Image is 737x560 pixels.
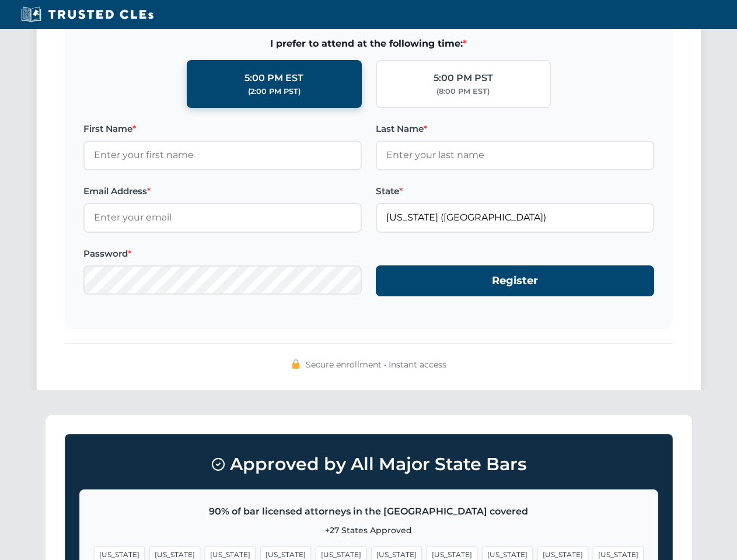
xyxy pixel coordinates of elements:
[376,141,654,170] input: Enter your last name
[376,184,654,198] label: State
[83,203,362,232] input: Enter your email
[306,358,446,371] span: Secure enrollment • Instant access
[83,247,362,261] label: Password
[94,504,644,519] p: 90% of bar licensed attorneys in the [GEOGRAPHIC_DATA] covered
[434,71,493,86] div: 5:00 PM PST
[291,359,301,369] img: 🔒
[376,203,654,232] input: Florida (FL)
[94,524,644,537] p: +27 States Approved
[79,449,658,480] h3: Approved by All Major State Bars
[83,122,362,136] label: First Name
[83,36,654,51] span: I prefer to attend at the following time:
[376,122,654,136] label: Last Name
[244,71,303,86] div: 5:00 PM EST
[18,6,157,23] img: Trusted CLEs
[248,86,301,97] div: (2:00 PM PST)
[83,141,362,170] input: Enter your first name
[376,265,654,296] button: Register
[83,184,362,198] label: Email Address
[436,86,490,97] div: (8:00 PM EST)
